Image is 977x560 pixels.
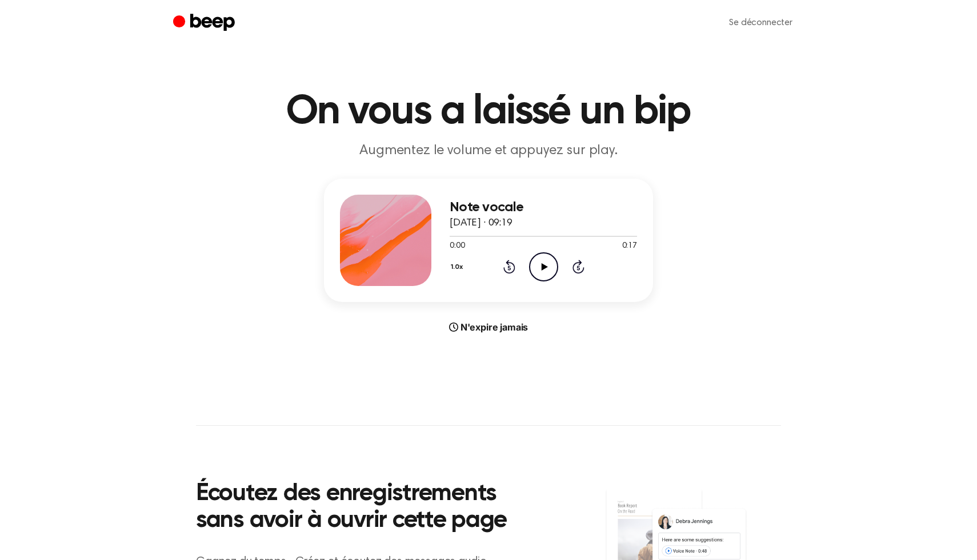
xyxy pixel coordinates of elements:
[451,264,463,271] font: 1.0x
[450,242,465,250] font: 0:00
[450,257,467,277] button: 1.0x
[450,200,523,214] font: Note vocale
[729,18,792,27] font: Se déconnecter
[450,218,512,228] font: [DATE] · 09:19
[461,321,528,333] font: N'expire jamais
[286,91,691,132] font: On vous a laissé un bip
[359,144,618,158] font: Augmentez le volume et appuyez sur play.
[718,9,804,37] a: Se déconnecter
[173,12,238,34] a: Bip
[196,482,507,533] font: Écoutez des enregistrements sans avoir à ouvrir cette page
[622,242,637,250] font: 0:17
